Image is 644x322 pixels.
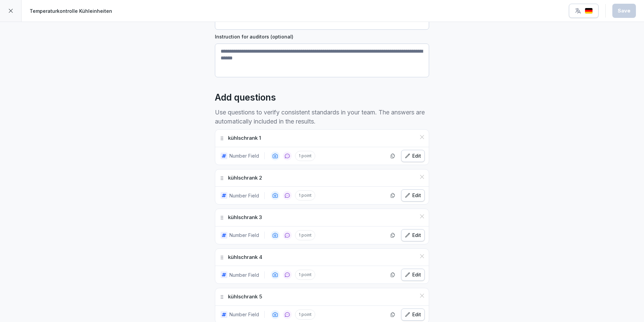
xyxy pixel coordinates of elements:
[30,7,112,15] p: Temperaturkontrolle Kühleinheiten
[215,108,429,126] p: Use questions to verify consistent standards in your team. The answers are automatically included...
[405,192,421,199] div: Edit
[401,269,425,281] button: Edit
[229,232,259,239] p: Number Field
[215,91,276,104] h2: Add questions
[405,232,421,239] div: Edit
[618,7,631,15] div: Save
[295,310,315,320] p: 1 point
[229,152,259,159] p: Number Field
[401,189,425,202] button: Edit
[229,311,259,318] p: Number Field
[229,271,259,278] p: Number Field
[405,311,421,318] div: Edit
[612,4,636,18] button: Save
[228,253,262,261] p: kühlschrank 4
[229,192,259,199] p: Number Field
[585,8,593,14] img: de.svg
[401,150,425,162] button: Edit
[215,33,429,40] label: Instruction for auditors (optional)
[228,214,262,221] p: kühlschrank 3
[228,134,261,142] p: kühlschrank 1
[401,229,425,241] button: Edit
[405,271,421,278] div: Edit
[401,308,425,321] button: Edit
[295,270,315,280] p: 1 point
[228,174,262,182] p: kühlschrank 2
[295,190,315,200] p: 1 point
[295,151,315,161] p: 1 point
[295,230,315,240] p: 1 point
[405,152,421,160] div: Edit
[228,293,262,301] p: kühlschrank 5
